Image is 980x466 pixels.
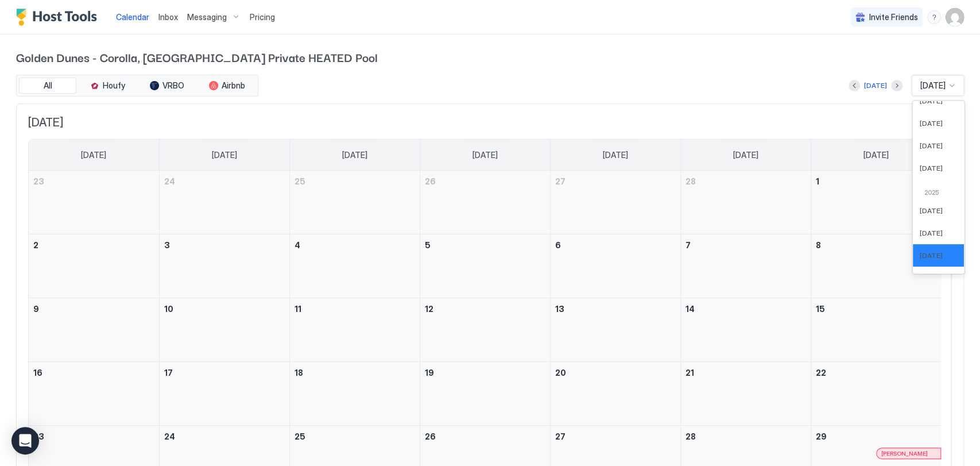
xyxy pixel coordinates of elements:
[555,432,565,441] span: 27
[920,141,943,150] span: [DATE]
[28,115,952,130] span: [DATE]
[29,362,159,426] td: March 16, 2025
[881,450,936,457] div: [PERSON_NAME]
[551,426,680,447] a: March 27, 2025
[295,240,300,250] span: 4
[863,150,889,160] span: [DATE]
[811,362,942,383] a: March 22, 2025
[849,80,860,91] button: Previous month
[920,80,946,91] span: [DATE]
[33,176,44,186] span: 23
[295,304,301,314] span: 11
[420,298,550,362] td: March 12, 2025
[295,368,303,378] span: 18
[420,362,550,383] a: March 19, 2025
[295,176,305,186] span: 25
[159,298,289,362] td: March 10, 2025
[29,234,159,298] td: March 2, 2025
[425,368,434,378] span: 19
[946,8,964,26] div: User profile
[16,75,258,97] div: tab-group
[290,298,420,319] a: March 11, 2025
[138,78,196,94] button: VRBO
[680,298,811,362] td: March 14, 2025
[81,150,106,160] span: [DATE]
[159,362,289,426] td: March 17, 2025
[555,368,566,378] span: 20
[680,234,811,298] td: March 7, 2025
[685,432,696,441] span: 28
[555,304,564,314] span: 13
[11,427,39,455] div: Open Intercom Messenger
[164,432,175,441] span: 24
[425,176,436,186] span: 26
[16,48,964,66] span: Golden Dunes - Corolla, [GEOGRAPHIC_DATA] Private HEATED Pool
[289,171,420,234] td: February 25, 2025
[290,362,420,383] a: March 18, 2025
[816,176,819,186] span: 1
[158,12,178,22] span: Inbox
[79,78,136,94] button: Houfy
[420,171,550,234] td: February 26, 2025
[342,150,367,160] span: [DATE]
[425,304,433,314] span: 12
[164,240,170,250] span: 3
[811,362,941,426] td: March 22, 2025
[159,234,289,298] td: March 3, 2025
[680,362,811,426] td: March 21, 2025
[472,150,498,160] span: [DATE]
[164,304,173,314] span: 10
[103,80,125,91] span: Houfy
[927,10,941,24] div: menu
[685,304,695,314] span: 14
[420,298,550,319] a: March 12, 2025
[550,298,680,362] td: March 13, 2025
[681,362,811,383] a: March 21, 2025
[816,304,825,314] span: 15
[29,171,159,234] td: February 23, 2025
[811,298,942,319] a: March 15, 2025
[550,171,680,234] td: February 27, 2025
[33,240,38,250] span: 2
[920,251,943,260] span: [DATE]
[603,150,628,160] span: [DATE]
[816,240,821,250] span: 8
[685,368,694,378] span: 21
[555,240,561,250] span: 6
[811,234,942,256] a: March 8, 2025
[920,274,943,282] span: [DATE]
[29,171,159,192] a: February 23, 2025
[160,426,289,447] a: March 24, 2025
[187,12,227,22] span: Messaging
[551,171,680,192] a: February 27, 2025
[811,171,942,192] a: March 1, 2025
[162,80,184,91] span: VRBO
[680,171,811,234] td: February 28, 2025
[920,229,943,237] span: [DATE]
[44,80,52,91] span: All
[222,80,245,91] span: Airbnb
[811,298,941,362] td: March 15, 2025
[160,298,289,319] a: March 10, 2025
[862,79,889,93] button: [DATE]
[16,9,102,26] a: Host Tools Logo
[920,97,943,105] span: [DATE]
[869,12,918,22] span: Invite Friends
[681,234,811,256] a: March 7, 2025
[159,171,289,234] td: February 24, 2025
[290,171,420,192] a: February 25, 2025
[289,234,420,298] td: March 4, 2025
[852,140,900,171] a: Saturday
[811,171,941,234] td: March 1, 2025
[681,426,811,447] a: March 28, 2025
[250,12,275,22] span: Pricing
[881,450,928,457] span: [PERSON_NAME]
[29,234,159,256] a: March 2, 2025
[116,12,149,22] span: Calendar
[811,234,941,298] td: March 8, 2025
[160,234,289,256] a: March 3, 2025
[420,362,550,426] td: March 19, 2025
[295,432,305,441] span: 25
[160,362,289,383] a: March 17, 2025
